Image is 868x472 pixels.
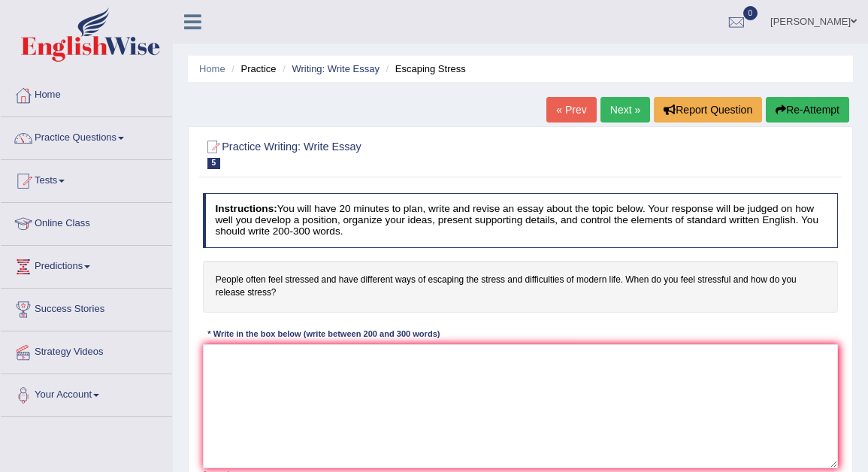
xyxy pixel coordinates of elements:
[228,62,276,76] li: Practice
[546,97,596,123] a: « Prev
[743,6,758,20] span: 0
[1,117,172,155] a: Practice Questions
[1,160,172,198] a: Tests
[654,97,762,123] button: Report Question
[215,203,277,214] b: Instructions:
[203,193,839,247] h4: You will have 20 minutes to plan, write and revise an essay about the topic below. Your response ...
[1,289,172,326] a: Success Stories
[1,331,172,369] a: Strategy Videos
[292,63,380,74] a: Writing: Write Essay
[1,203,172,241] a: Online Class
[207,158,221,169] span: 5
[383,62,466,76] li: Escaping Stress
[1,74,172,112] a: Home
[1,246,172,283] a: Predictions
[766,97,849,123] button: Re-Attempt
[600,97,650,123] a: Next »
[199,63,225,74] a: Home
[203,261,839,313] h4: People often feel stressed and have different ways of escaping the stress and difficulties of mod...
[203,328,445,341] div: * Write in the box below (write between 200 and 300 words)
[1,374,172,412] a: Your Account
[203,138,597,169] h2: Practice Writing: Write Essay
